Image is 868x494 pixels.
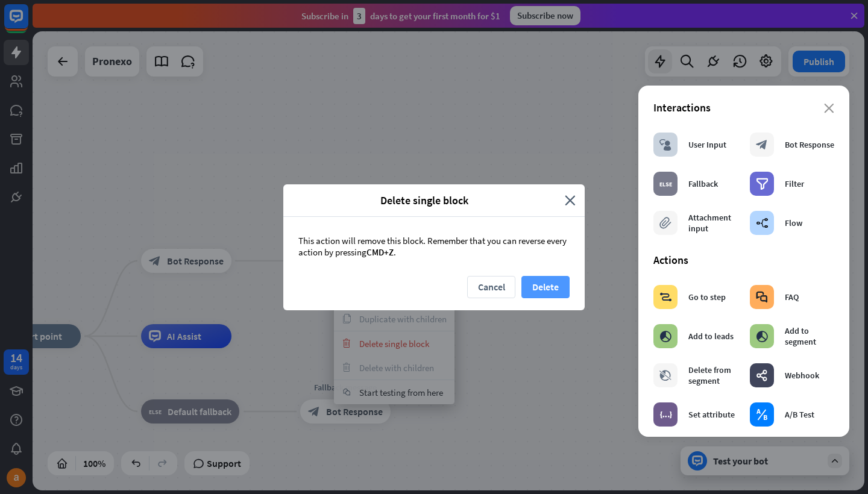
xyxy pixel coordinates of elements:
div: Add to leads [688,331,734,342]
div: Filter [785,178,804,189]
div: Webhook [785,370,819,381]
i: filter [756,178,769,190]
i: block_set_attribute [659,408,672,421]
div: Fallback [688,178,718,189]
i: block_user_input [659,139,671,151]
div: Set attribute [688,409,735,420]
i: block_bot_response [756,139,768,151]
i: block_faq [756,291,768,303]
div: Delete from segment [688,364,738,386]
i: close [565,193,576,207]
span: CMD+Z [366,246,394,258]
i: block_goto [659,291,672,303]
div: Actions [653,253,834,267]
i: block_add_to_segment [756,330,768,342]
div: Add to segment [785,325,834,347]
button: Cancel [467,276,515,298]
div: FAQ [785,292,799,302]
div: User Input [688,139,726,150]
button: Delete [521,276,570,298]
div: This action will remove this block. Remember that you can reverse every action by pressing . [283,217,585,276]
i: builder_tree [756,217,769,229]
div: Flow [785,217,802,228]
i: block_fallback [659,178,672,190]
div: Interactions [653,101,834,114]
i: webhooks [756,369,768,381]
div: A/B Test [785,409,814,420]
i: block_ab_testing [756,408,768,421]
i: close [824,104,834,113]
button: Open LiveChat chat widget [10,5,46,41]
span: Delete single block [292,193,556,207]
i: block_attachment [659,217,671,229]
div: Attachment input [688,212,738,234]
i: block_delete_from_segment [659,369,671,381]
div: Go to step [688,292,726,302]
div: Bot Response [785,139,834,150]
i: block_add_to_segment [659,330,671,342]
